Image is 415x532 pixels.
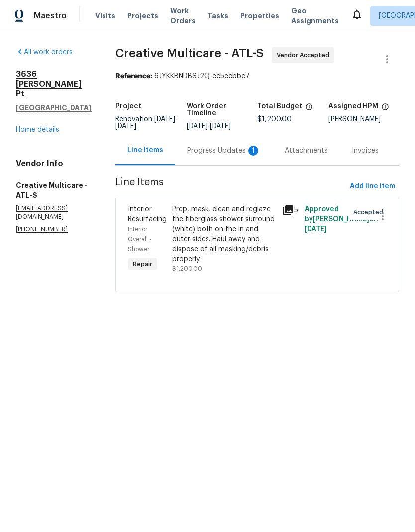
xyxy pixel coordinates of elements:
[240,11,279,21] span: Properties
[207,12,228,19] span: Tasks
[115,116,178,130] span: Renovation
[115,71,399,81] div: 6JYKKBNDBSJ2Q-ec5ecbbc7
[305,226,327,233] span: [DATE]
[257,116,292,123] span: $1,200.00
[353,207,387,217] span: Accepted
[291,6,339,26] span: Geo Assignments
[34,11,67,21] span: Maestro
[381,103,389,116] span: The hpm assigned to this work order.
[16,126,59,133] a: Home details
[16,49,73,56] a: All work orders
[115,177,346,196] span: Line Items
[305,103,313,116] span: The total cost of line items that have been proposed by Opendoor. This sum includes line items th...
[328,116,400,123] div: [PERSON_NAME]
[16,180,92,200] h5: Creative Multicare - ATL-S
[187,146,261,156] div: Progress Updates
[115,73,152,80] b: Reference:
[115,123,136,130] span: [DATE]
[282,204,298,216] div: 5
[248,146,258,156] div: 1
[170,6,196,26] span: Work Orders
[210,123,231,130] span: [DATE]
[187,123,231,130] span: -
[328,103,378,110] h5: Assigned HPM
[305,206,378,233] span: Approved by [PERSON_NAME] on
[350,180,395,193] span: Add line item
[127,145,163,155] div: Line Items
[115,47,264,59] span: Creative Multicare - ATL-S
[154,116,175,123] span: [DATE]
[172,266,202,272] span: $1,200.00
[115,116,178,130] span: -
[352,146,379,156] div: Invoices
[277,50,333,60] span: Vendor Accepted
[127,11,158,21] span: Projects
[128,206,167,223] span: Interior Resurfacing
[115,103,141,110] h5: Project
[128,226,152,252] span: Interior Overall - Shower
[257,103,302,110] h5: Total Budget
[285,146,328,156] div: Attachments
[187,103,258,117] h5: Work Order Timeline
[16,159,92,169] h4: Vendor Info
[346,177,399,196] button: Add line item
[95,11,115,21] span: Visits
[187,123,207,130] span: [DATE]
[172,204,277,264] div: Prep, mask, clean and reglaze the fiberglass shower surround (white) both on the in and outer sid...
[129,259,156,269] span: Repair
